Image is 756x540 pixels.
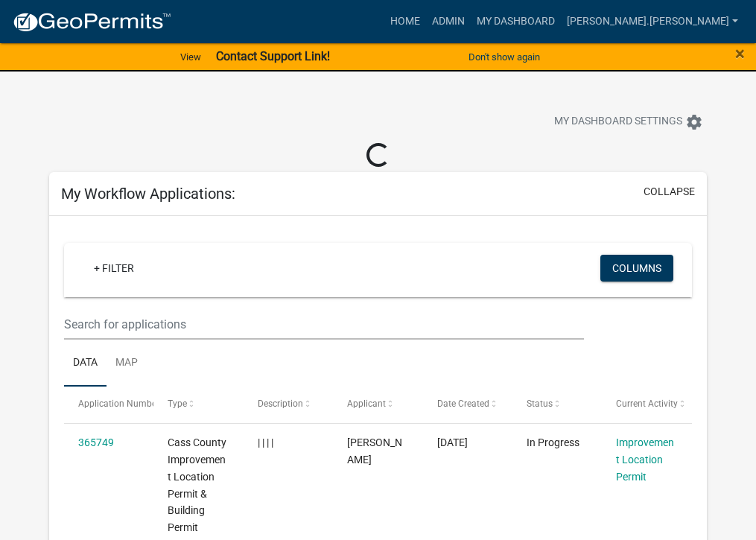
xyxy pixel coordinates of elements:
span: Status [527,398,553,409]
span: Type [168,398,187,409]
button: collapse [644,184,695,200]
a: 365749 [78,436,114,448]
a: Map [107,340,147,387]
span: Ralph Koppe [347,436,402,466]
button: Close [735,45,745,63]
span: Applicant [347,398,386,409]
a: Data [64,340,107,387]
datatable-header-cell: Description [244,387,333,422]
span: Application Number [78,398,159,409]
span: Current Activity [616,398,678,409]
input: Search for applications [64,309,584,340]
span: 01/17/2025 [437,436,468,448]
span: Cass County Improvement Location Permit & Building Permit [168,436,226,533]
datatable-header-cell: Current Activity [602,387,691,422]
span: Date Created [437,398,489,409]
button: Columns [600,255,673,282]
a: + Filter [82,255,146,282]
a: Improvement Location Permit [616,436,674,483]
button: Don't show again [463,45,546,69]
a: [PERSON_NAME].[PERSON_NAME] [561,7,744,36]
a: My Dashboard [471,7,561,36]
a: Home [384,7,426,36]
datatable-header-cell: Status [512,387,602,422]
span: In Progress [527,436,579,448]
span: My Dashboard Settings [554,113,682,131]
span: | | | | [258,436,273,448]
a: View [174,45,207,69]
h5: My Workflow Applications: [61,185,235,203]
datatable-header-cell: Applicant [333,387,422,422]
span: × [735,43,745,64]
datatable-header-cell: Date Created [422,387,512,422]
i: settings [685,113,703,131]
a: Admin [426,7,471,36]
datatable-header-cell: Type [153,387,243,422]
span: Description [258,398,303,409]
datatable-header-cell: Application Number [64,387,153,422]
button: My Dashboard Settingssettings [542,107,715,136]
strong: Contact Support Link! [216,49,330,63]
